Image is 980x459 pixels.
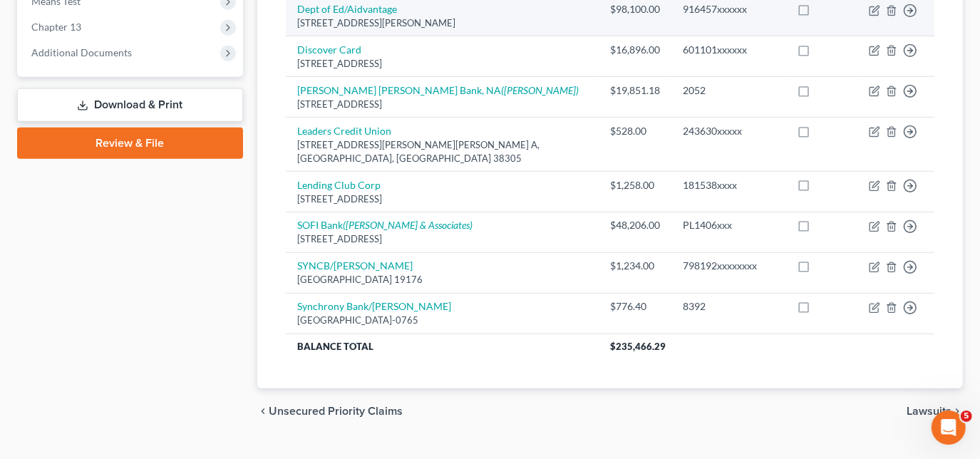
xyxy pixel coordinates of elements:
[610,259,660,273] div: $1,234.00
[343,219,473,231] i: ([PERSON_NAME] & Associates)
[683,2,774,16] div: 916457xxxxxx
[297,16,587,30] div: [STREET_ADDRESS][PERSON_NAME]
[31,46,132,58] span: Additional Documents
[610,83,660,98] div: $19,851.18
[610,124,660,138] div: $528.00
[257,406,269,417] i: chevron_left
[17,88,243,122] a: Download & Print
[683,259,774,273] div: 798192xxxxxxxx
[907,406,963,417] button: Lawsuits chevron_right
[297,314,587,327] div: [GEOGRAPHIC_DATA]-0765
[297,179,381,191] a: Lending Club Corp
[297,138,587,165] div: [STREET_ADDRESS][PERSON_NAME][PERSON_NAME] A, [GEOGRAPHIC_DATA], [GEOGRAPHIC_DATA] 38305
[610,299,660,314] div: $776.40
[31,21,81,33] span: Chapter 13
[610,43,660,57] div: $16,896.00
[297,219,473,231] a: SOFI Bank([PERSON_NAME] & Associates)
[297,259,413,272] a: SYNCB/[PERSON_NAME]
[610,2,660,16] div: $98,100.00
[297,232,587,246] div: [STREET_ADDRESS]
[610,218,660,232] div: $48,206.00
[297,3,397,15] a: Dept of Ed/Aidvantage
[297,192,587,206] div: [STREET_ADDRESS]
[683,218,774,232] div: PL1406xxx
[269,406,403,417] span: Unsecured Priority Claims
[297,300,451,312] a: Synchrony Bank/[PERSON_NAME]
[297,125,391,137] a: Leaders Credit Union
[932,411,966,445] iframe: Intercom live chat
[17,128,243,159] a: Review & File
[683,43,774,57] div: 601101xxxxxx
[501,84,579,96] i: ([PERSON_NAME])
[683,178,774,192] div: 181538xxxx
[257,406,403,417] button: chevron_left Unsecured Priority Claims
[297,43,361,56] a: Discover Card
[610,341,666,352] span: $235,466.29
[683,83,774,98] div: 2052
[286,334,599,359] th: Balance Total
[610,178,660,192] div: $1,258.00
[951,406,963,417] i: chevron_right
[297,273,587,287] div: [GEOGRAPHIC_DATA] 19176
[683,124,774,138] div: 243630xxxxx
[907,406,951,417] span: Lawsuits
[297,98,587,111] div: [STREET_ADDRESS]
[297,57,587,71] div: [STREET_ADDRESS]
[297,84,579,96] a: [PERSON_NAME] [PERSON_NAME] Bank, NA([PERSON_NAME])
[961,411,972,422] span: 5
[683,299,774,314] div: 8392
